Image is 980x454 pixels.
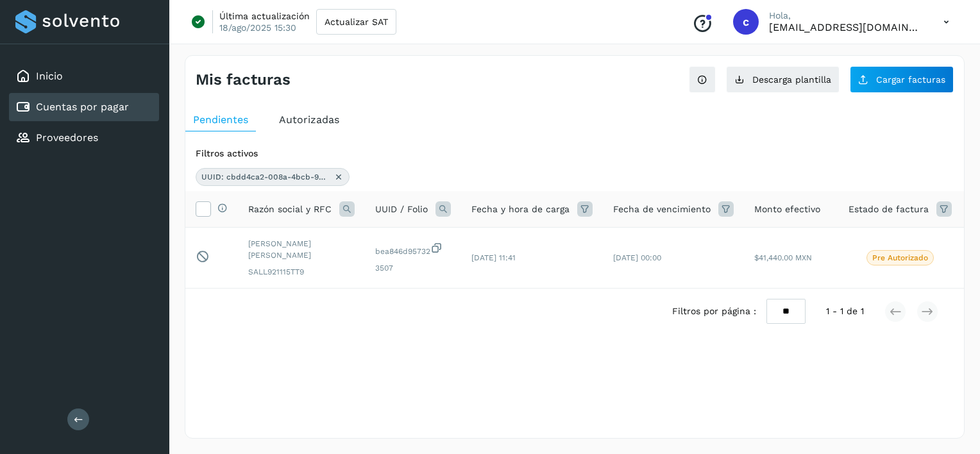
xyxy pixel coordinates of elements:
[9,124,159,152] div: Proveedores
[375,262,451,274] span: 3507
[471,203,570,216] span: Fecha y hora de carga
[876,75,945,84] span: Cargar facturas
[248,203,332,216] span: Razón social y RFC
[375,242,451,257] span: bea846d95732
[850,66,954,93] button: Cargar facturas
[672,305,756,318] span: Filtros por página :
[826,305,864,318] span: 1 - 1 de 1
[471,253,516,262] span: [DATE] 11:41
[375,203,428,216] span: UUID / Folio
[36,131,98,144] a: Proveedores
[726,66,840,93] button: Descarga plantilla
[769,10,923,21] p: Hola,
[196,147,954,160] div: Filtros activos
[193,113,248,126] span: Pendientes
[752,75,831,84] span: Descarga plantilla
[325,17,388,26] span: Actualizar SAT
[36,101,129,113] a: Cuentas por pagar
[248,238,355,261] span: [PERSON_NAME] [PERSON_NAME]
[9,93,159,121] div: Cuentas por pagar
[769,21,923,33] p: cxp@53cargo.com
[754,253,812,262] span: $41,440.00 MXN
[849,203,929,216] span: Estado de factura
[196,71,291,89] h4: Mis facturas
[754,203,820,216] span: Monto efectivo
[279,113,339,126] span: Autorizadas
[248,266,355,278] span: SALL921115TT9
[219,22,296,33] p: 18/ago/2025 15:30
[9,62,159,90] div: Inicio
[36,70,63,82] a: Inicio
[613,203,711,216] span: Fecha de vencimiento
[316,9,396,35] button: Actualizar SAT
[219,10,310,22] p: Última actualización
[196,168,350,186] div: UUID: cbdd4ca2-008a-4bcb-99f4-bea846d95732
[872,253,928,262] p: Pre Autorizado
[613,253,661,262] span: [DATE] 00:00
[201,171,330,183] span: UUID: cbdd4ca2-008a-4bcb-99f4-bea846d95732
